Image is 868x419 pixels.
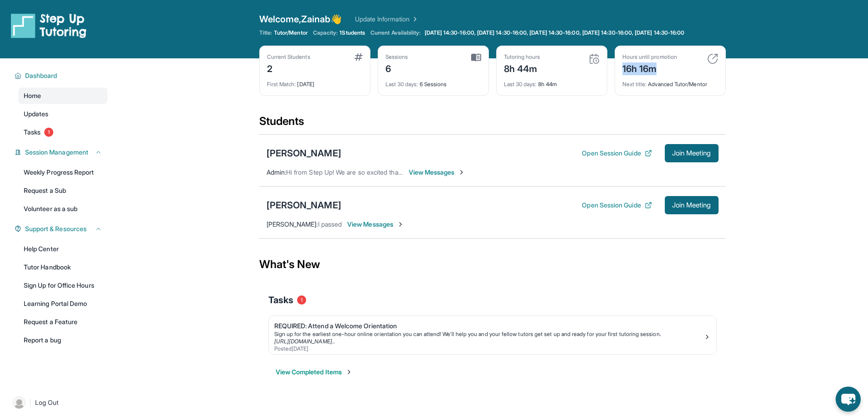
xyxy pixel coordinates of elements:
[274,338,335,345] a: [URL][DOMAIN_NAME]..
[458,169,465,176] img: Chevron-Right
[25,71,57,80] span: Dashboard
[25,224,87,233] span: Support & Resources
[13,396,26,409] img: user-img
[410,15,419,24] img: Chevron Right
[276,367,353,377] button: View Completed Items
[18,259,108,275] a: Tutor Handbook
[409,168,466,177] span: View Messages
[11,13,87,38] img: logo
[21,148,102,157] button: Session Management
[259,244,726,285] div: What's New
[665,144,719,162] button: Join Meeting
[267,199,341,212] div: [PERSON_NAME]
[339,29,365,36] span: 1 Students
[269,316,716,354] a: REQUIRED: Attend a Welcome OrientationSign up for the earliest one-hour online orientation you ca...
[18,332,108,348] a: Report a bug
[18,314,108,330] a: Request a Feature
[672,202,711,208] span: Join Meeting
[18,164,108,181] a: Weekly Progress Report
[18,295,108,312] a: Learning Portal Demo
[355,15,419,24] a: Update Information
[318,220,342,228] span: I passed
[582,201,652,210] button: Open Session Guide
[259,13,342,26] span: Welcome, Zainab 👋
[504,75,600,88] div: 8h 44m
[347,220,404,229] span: View Messages
[18,124,108,140] a: Tasks1
[18,88,108,104] a: Home
[24,109,49,119] span: Updates
[21,71,102,80] button: Dashboard
[582,149,652,158] button: Open Session Guide
[836,387,861,412] button: chat-button
[18,277,108,294] a: Sign Up for Office Hours
[370,29,421,36] span: Current Availability:
[274,345,704,352] div: Posted [DATE]
[18,241,108,257] a: Help Center
[267,168,286,176] span: Admin :
[471,53,481,62] img: card
[385,81,418,88] span: Last 30 days :
[267,75,363,88] div: [DATE]
[267,81,296,88] span: First Match :
[18,106,108,122] a: Updates
[267,61,310,75] div: 2
[267,220,318,228] span: [PERSON_NAME] :
[665,196,719,214] button: Join Meeting
[24,91,41,100] span: Home
[274,331,704,338] div: Sign up for the earliest one-hour online orientation you can attend! We’ll help you and your fell...
[259,29,272,36] span: Title:
[44,128,53,137] span: 1
[268,294,293,306] span: Tasks
[9,393,108,413] a: |Log Out
[259,114,726,134] div: Students
[18,182,108,199] a: Request a Sub
[354,53,363,61] img: card
[267,147,341,160] div: [PERSON_NAME]
[397,221,404,228] img: Chevron-Right
[622,75,718,88] div: Advanced Tutor/Mentor
[274,321,704,331] div: REQUIRED: Attend a Welcome Orientation
[35,398,59,407] span: Log Out
[504,61,540,75] div: 8h 44m
[622,81,647,88] span: Next title :
[589,53,600,64] img: card
[21,224,102,233] button: Support & Resources
[29,397,31,408] span: |
[423,29,687,36] a: [DATE] 14:30-16:00, [DATE] 14:30-16:00, [DATE] 14:30-16:00, [DATE] 14:30-16:00, [DATE] 14:30-16:00
[267,53,310,61] div: Current Students
[385,61,408,75] div: 6
[672,150,711,156] span: Join Meeting
[622,53,677,61] div: Hours until promotion
[24,128,41,137] span: Tasks
[313,29,338,36] span: Capacity:
[504,81,537,88] span: Last 30 days :
[707,53,718,64] img: card
[274,29,308,36] span: Tutor/Mentor
[425,29,685,36] span: [DATE] 14:30-16:00, [DATE] 14:30-16:00, [DATE] 14:30-16:00, [DATE] 14:30-16:00, [DATE] 14:30-16:00
[18,201,108,217] a: Volunteer as a sub
[385,75,481,88] div: 6 Sessions
[385,53,408,61] div: Sessions
[622,61,677,75] div: 16h 16m
[25,148,88,157] span: Session Management
[297,295,306,305] span: 1
[504,53,540,61] div: Tutoring hours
